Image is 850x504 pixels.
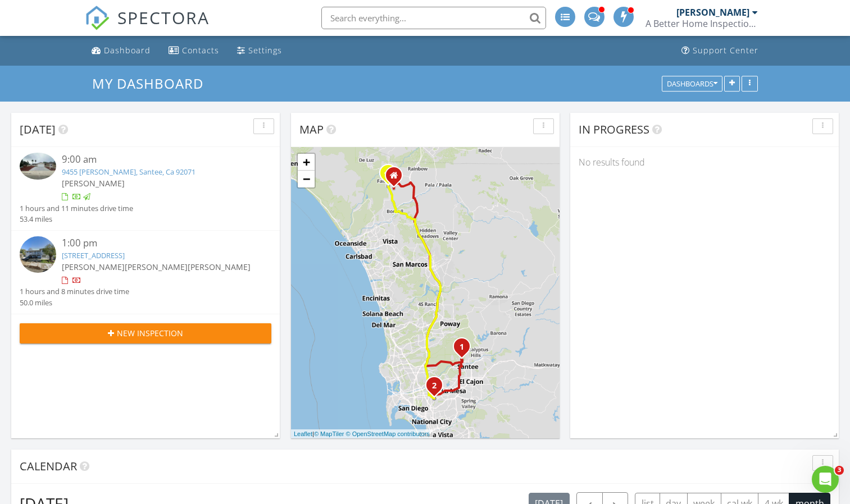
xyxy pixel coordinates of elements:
[835,466,844,475] span: 3
[321,7,546,29] input: Search everything...
[62,167,196,177] a: 9455 [PERSON_NAME], Santee, Ca 92071
[87,40,155,61] a: Dashboard
[62,178,125,189] span: [PERSON_NAME]
[20,236,56,273] img: streetview
[570,147,839,177] div: No results found
[693,45,758,56] div: Support Center
[812,466,839,493] iframe: Intercom live chat
[125,262,188,272] span: [PERSON_NAME]
[20,214,133,224] div: 53.4 miles
[646,18,758,29] div: A Better Home Inspection By Forsters, Inc.
[462,346,469,353] div: 9455 hornbuckle, Santee, Ca 92071
[346,430,430,437] a: © OpenStreetMap contributors
[298,171,315,187] a: Zoom out
[92,74,213,93] a: My Dashboard
[20,286,129,297] div: 1 hours and 8 minutes drive time
[676,7,749,18] div: [PERSON_NAME]
[314,430,344,437] a: © MapTiler
[188,262,251,272] span: [PERSON_NAME]
[432,382,437,390] i: 2
[85,6,110,30] img: The Best Home Inspection Software - Spectora
[434,385,441,392] div: 4834-44 Lantana Dr, San Diego, CA 92105
[20,122,56,137] span: [DATE]
[117,6,210,29] span: SPECTORA
[248,45,282,56] div: Settings
[20,153,56,180] img: 9374080%2Fcover_photos%2FXB6XqvPrlJK6tZLLjgLR%2Fsmall.jpg
[20,297,129,308] div: 50.0 miles
[62,262,125,272] span: [PERSON_NAME]
[182,45,219,56] div: Contacts
[667,80,717,88] div: Dashboards
[294,430,312,437] a: Leaflet
[104,45,151,56] div: Dashboard
[20,203,133,214] div: 1 hours and 11 minutes drive time
[20,323,271,343] button: New Inspection
[662,76,722,91] button: Dashboards
[677,40,763,61] a: Support Center
[579,122,649,137] span: In Progress
[291,429,433,439] div: |
[394,175,401,182] div: 1313 Brooke Glen, Fallbrook Ca 92028
[20,236,271,308] a: 1:00 pm [STREET_ADDRESS] [PERSON_NAME][PERSON_NAME][PERSON_NAME] 1 hours and 8 minutes drive time...
[299,122,324,137] span: Map
[117,327,183,339] span: New Inspection
[62,236,251,250] div: 1:00 pm
[20,153,271,224] a: 9:00 am 9455 [PERSON_NAME], Santee, Ca 92071 [PERSON_NAME] 1 hours and 11 minutes drive time 53.4...
[298,154,315,171] a: Zoom in
[20,459,77,474] span: Calendar
[233,40,287,61] a: Settings
[460,343,464,351] i: 1
[62,153,251,167] div: 9:00 am
[164,40,224,61] a: Contacts
[62,250,125,260] a: [STREET_ADDRESS]
[85,15,210,39] a: SPECTORA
